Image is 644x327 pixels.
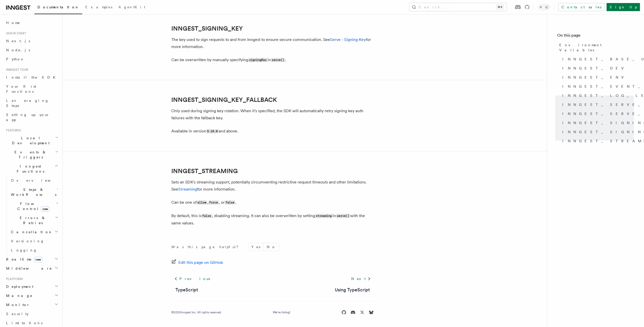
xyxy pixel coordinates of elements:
[171,25,243,32] a: INNGEST_SIGNING_KEY
[41,206,49,212] span: new
[208,200,219,205] code: force
[175,286,198,293] a: TypeScript
[9,199,59,213] button: Flow Controlnew
[171,56,374,64] p: Can be overwritten by manually specifying in .
[560,136,634,146] a: INNGEST_STREAMING
[4,255,59,264] button: Realtimenew
[178,187,197,192] a: Streaming
[4,73,59,82] a: Install the SDK
[335,286,370,293] a: Using TypeScript
[9,227,59,237] button: Cancellation
[9,215,55,225] span: Errors & Retries
[201,214,212,218] code: false
[225,200,235,205] code: false
[538,4,550,10] button: Toggle dark mode
[560,127,634,136] a: INNGEST_SIGNING_KEY_FALLBACK
[171,128,374,135] p: Available in version and above.
[348,274,374,283] a: Next
[248,58,268,62] code: signingKey
[4,277,23,281] span: Platform
[560,100,634,109] a: INNGEST_SERVE_HOST
[4,133,59,148] button: Local Development
[171,168,238,175] a: INNGEST_STREAMING
[315,214,333,218] code: streaming
[37,5,79,9] span: Documentation
[9,201,56,211] span: Flow Control
[273,310,290,314] a: We're hiring!
[4,55,59,64] a: Python
[9,187,56,197] span: Steps & Workflows
[4,148,59,162] button: Events & Triggers
[11,239,44,243] span: Versioning
[562,75,627,80] span: INNGEST_ENV
[248,243,263,251] button: Yes
[4,82,59,96] a: Your first Functions
[11,178,63,182] span: Overview
[562,66,627,71] span: INNGEST_DEV
[171,179,374,193] p: Sets an SDK's streaming support, potentially circumventing restrictive request timeouts and other...
[115,2,148,14] a: AgentKit
[4,176,59,255] div: Inngest Functions
[4,36,59,45] a: Next.js
[4,266,52,271] span: Middleware
[560,109,634,118] a: INNGEST_SERVE_PATH
[4,164,55,174] span: Inngest Functions
[6,312,29,316] span: Security
[4,135,55,146] span: Local Development
[557,40,634,55] a: Environment Variables
[9,229,53,235] span: Cancellation
[4,309,59,318] a: Security
[4,128,21,132] span: Features
[560,91,634,100] a: INNGEST_LOG_LEVEL
[409,3,507,11] button: Search...⌘K
[4,68,28,72] span: Inngest tour
[34,2,82,14] a: Documentation
[557,32,634,40] h4: On this page
[559,42,634,53] span: Environment Variables
[9,213,59,227] button: Errors & Retries
[171,107,374,122] p: Only used during signing key rotation. When it's specified, the SDK will automatically retry sign...
[4,257,42,262] span: Realtime
[4,302,30,307] span: Monitor
[9,176,59,185] a: Overview
[178,259,223,266] span: Edit this page on GitHub
[6,57,25,61] span: Python
[560,55,634,64] a: INNGEST_BASE_URL
[6,75,58,79] span: Install the SDK
[6,39,30,43] span: Next.js
[9,237,59,246] a: Versioning
[6,113,50,122] span: Setting up your app
[264,243,279,251] button: No
[34,257,42,262] span: new
[6,99,49,108] span: Leveraging Steps
[560,64,634,73] a: INNGEST_DEV
[558,3,605,11] a: Contact sales
[4,31,26,35] span: Quick start
[4,264,59,273] button: Middleware
[206,129,219,133] code: 3.18.0
[6,321,43,325] span: Limitations
[171,96,277,103] a: INNGEST_SIGNING_KEY_FALLBACK
[4,18,59,27] a: Home
[560,82,634,91] a: INNGEST_EVENT_KEY
[171,199,374,206] p: Can be one of , , or .
[271,58,285,62] code: serve()
[85,5,112,9] span: Examples
[4,300,59,309] button: Monitor
[4,110,59,124] a: Setting up your app
[496,5,504,10] kbd: ⌘K
[6,48,30,52] span: Node.js
[607,3,640,11] a: Sign Up
[4,291,59,300] button: Manage
[560,73,634,82] a: INNGEST_ENV
[171,259,223,266] a: Edit this page on GitHub
[9,185,59,199] button: Steps & Workflows
[4,293,33,298] span: Manage
[560,118,634,127] a: INNGEST_SIGNING_KEY
[4,45,59,55] a: Node.js
[4,150,55,160] span: Events & Triggers
[4,162,59,176] button: Inngest Functions
[171,244,242,249] p: Was this page helpful?
[171,310,222,314] div: © 2025 Inngest Inc. All rights reserved.
[118,5,145,9] span: AgentKit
